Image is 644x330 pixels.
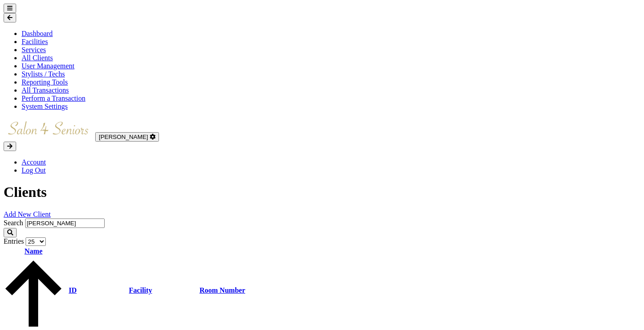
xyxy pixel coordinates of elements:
a: Room Number [199,286,245,294]
a: Log Out [22,166,46,174]
span: [PERSON_NAME] [99,134,148,140]
a: Reporting Tools [22,78,68,86]
button: [PERSON_NAME] [95,132,159,142]
a: ID [69,286,77,294]
a: Facility [129,286,152,294]
label: Search [4,219,23,227]
a: Services [22,46,46,54]
a: User Management [22,62,75,70]
a: Facilities [22,38,48,45]
img: Salon 4 Seniors [4,118,93,139]
a: Dashboard [22,30,53,37]
a: All Transactions [22,86,69,94]
h1: Clients [4,184,640,201]
a: System Settings [22,103,68,110]
a: All Clients [22,54,53,62]
a: Account [22,158,46,166]
input: Search by name, facility or room number [25,219,105,228]
label: Entries [4,237,24,245]
a: Add New Client [4,210,51,218]
a: Perform a Transaction [22,94,85,102]
a: Stylists / Techs [22,70,65,78]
